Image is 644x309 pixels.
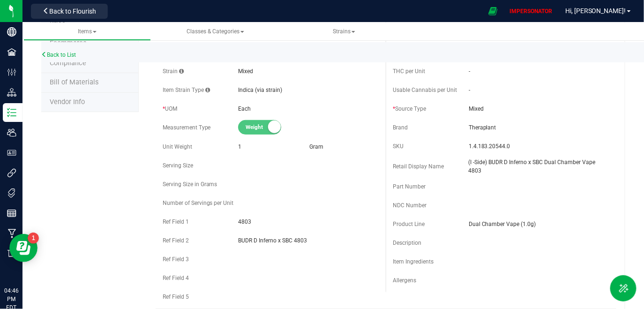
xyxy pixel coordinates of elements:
[163,68,184,75] span: Strain
[7,68,16,77] inline-svg: Configuration
[7,249,16,258] inline-svg: Billing
[49,8,96,15] span: Back to Flourish
[393,143,404,150] span: SKU
[393,258,434,265] span: Item Ingredients
[393,240,421,246] span: Description
[50,59,86,67] span: Compliance
[238,68,253,75] span: Mixed
[393,183,426,190] span: Part Number
[7,229,16,238] inline-svg: Manufacturing
[238,106,251,112] span: Each
[310,143,324,150] span: Gram
[163,256,189,263] span: Ref Field 3
[238,218,379,226] span: 4803
[163,237,189,244] span: Ref Field 2
[7,27,16,37] inline-svg: Company
[7,128,16,137] inline-svg: Users
[393,221,425,227] span: Product Line
[163,275,189,281] span: Ref Field 4
[7,148,16,158] inline-svg: User Roles
[7,88,16,97] inline-svg: Distribution
[9,234,37,262] iframe: Resource center
[163,181,217,188] span: Serving Size in Grams
[469,220,609,228] span: Dual Chamber Vape (1.0g)
[31,4,108,19] button: Back to Flourish
[469,68,470,75] span: -
[7,168,16,178] inline-svg: Integrations
[482,2,503,20] span: Open Ecommerce Menu
[78,28,97,35] span: Items
[469,123,609,132] span: Theraplant
[393,124,408,131] span: Brand
[468,158,609,175] span: (I -Side) BUDR D Inferno x SBC Dual Chamber Vape 4803
[238,143,241,150] span: 1
[393,68,425,75] span: THC per Unit
[163,87,210,93] span: Item Strain Type
[238,236,379,245] span: BUDR D Inferno x SBC 4803
[393,87,457,93] span: Usable Cannabis per Unit
[28,233,39,244] iframe: Resource center unread badge
[610,275,637,301] button: Toggle Menu
[565,7,626,15] span: Hi, [PERSON_NAME]!
[238,87,282,93] span: Indica (via strain)
[163,106,177,112] span: UOM
[50,98,85,106] span: Vendor Info
[163,162,193,169] span: Serving Size
[41,52,76,58] a: Back to List
[163,124,211,131] span: Measurement Type
[163,200,234,206] span: Number of Servings per Unit
[7,209,16,218] inline-svg: Reports
[50,78,98,86] span: Bill of Materials
[7,108,16,117] inline-svg: Inventory
[469,142,609,151] span: 1.4.183.20544.0
[469,105,609,113] span: Mixed
[163,294,189,300] span: Ref Field 5
[163,219,189,225] span: Ref Field 1
[333,28,355,35] span: Strains
[163,143,192,150] span: Unit Weight
[506,7,556,15] p: IMPERSONATOR
[393,202,427,209] span: NDC Number
[393,106,426,112] span: Source Type
[7,188,16,198] inline-svg: Tags
[393,277,416,284] span: Allergens
[469,87,470,93] span: -
[393,163,444,170] span: Retail Display Name
[187,28,244,35] span: Classes & Categories
[7,47,16,57] inline-svg: Facilities
[246,121,288,134] span: Weight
